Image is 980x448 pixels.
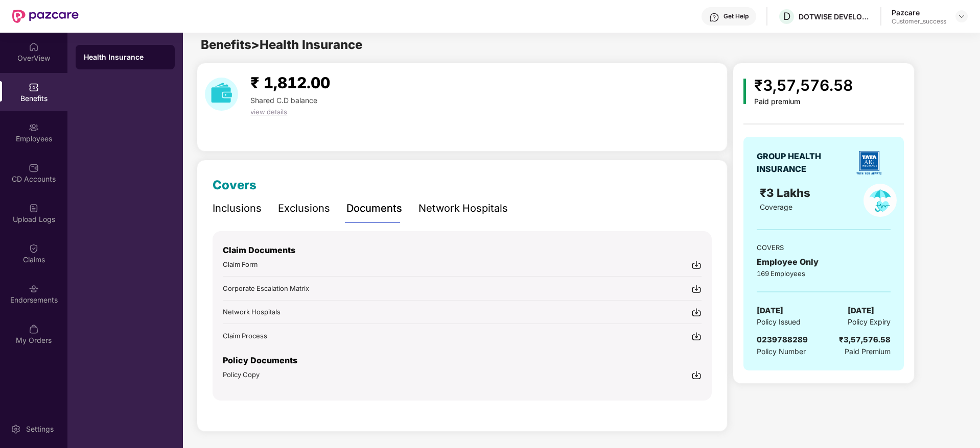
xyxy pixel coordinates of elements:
img: svg+xml;base64,PHN2ZyBpZD0iU2V0dGluZy0yMHgyMCIgeG1sbnM9Imh0dHA6Ly93d3cudzMub3JnLzIwMDAvc3ZnIiB3aW... [11,424,21,434]
span: [DATE] [757,305,783,317]
img: svg+xml;base64,PHN2ZyBpZD0iRG93bmxvYWQtMjR4MjQiIHhtbG5zPSJodHRwOi8vd3d3LnczLm9yZy8yMDAwL3N2ZyIgd2... [691,307,702,317]
div: Network Hospitals [418,201,508,216]
div: Paid premium [754,97,853,106]
img: icon [743,79,746,104]
span: Corporate Escalation Matrix [223,284,309,292]
img: svg+xml;base64,PHN2ZyBpZD0iSGVscC0zMngzMiIgeG1sbnM9Imh0dHA6Ly93d3cudzMub3JnLzIwMDAvc3ZnIiB3aWR0aD... [709,12,719,22]
div: GROUP HEALTH INSURANCE [757,150,846,176]
span: D [783,10,790,22]
img: svg+xml;base64,PHN2ZyBpZD0iRG93bmxvYWQtMjR4MjQiIHhtbG5zPSJodHRwOi8vd3d3LnczLm9yZy8yMDAwL3N2ZyIgd2... [691,260,702,270]
img: svg+xml;base64,PHN2ZyBpZD0iSG9tZSIgeG1sbnM9Imh0dHA6Ly93d3cudzMub3JnLzIwMDAvc3ZnIiB3aWR0aD0iMjAiIG... [29,42,39,52]
div: Settings [23,424,57,434]
span: Network Hospitals [223,308,281,316]
img: svg+xml;base64,PHN2ZyBpZD0iRG93bmxvYWQtMjR4MjQiIHhtbG5zPSJodHRwOi8vd3d3LnczLm9yZy8yMDAwL3N2ZyIgd2... [691,331,702,341]
span: Paid Premium [845,346,891,357]
img: download [205,78,238,111]
span: Policy Copy [223,370,260,379]
span: ₹ 1,812.00 [250,73,330,92]
img: svg+xml;base64,PHN2ZyBpZD0iTXlfT3JkZXJzIiBkYXRhLW5hbWU9Ik15IE9yZGVycyIgeG1sbnM9Imh0dHA6Ly93d3cudz... [29,324,39,334]
img: svg+xml;base64,PHN2ZyBpZD0iRG93bmxvYWQtMjR4MjQiIHhtbG5zPSJodHRwOi8vd3d3LnczLm9yZy8yMDAwL3N2ZyIgd2... [691,284,702,294]
span: 0239788289 [757,335,808,344]
span: Coverage [760,203,792,211]
img: svg+xml;base64,PHN2ZyBpZD0iRG93bmxvYWQtMjR4MjQiIHhtbG5zPSJodHRwOi8vd3d3LnczLm9yZy8yMDAwL3N2ZyIgd2... [691,370,702,380]
img: svg+xml;base64,PHN2ZyBpZD0iQ0RfQWNjb3VudHMiIGRhdGEtbmFtZT0iQ0QgQWNjb3VudHMiIHhtbG5zPSJodHRwOi8vd3... [29,163,39,173]
div: COVERS [757,242,891,253]
span: Covers [213,178,256,192]
span: Benefits > Health Insurance [201,37,362,52]
span: Shared C.D balance [250,96,317,105]
span: view details [250,108,287,116]
div: ₹3,57,576.58 [839,334,891,346]
img: svg+xml;base64,PHN2ZyBpZD0iVXBsb2FkX0xvZ3MiIGRhdGEtbmFtZT0iVXBsb2FkIExvZ3MiIHhtbG5zPSJodHRwOi8vd3... [29,203,39,213]
div: ₹3,57,576.58 [754,73,853,97]
div: 169 Employees [757,268,891,279]
span: Policy Expiry [848,316,891,328]
img: svg+xml;base64,PHN2ZyBpZD0iRW5kb3JzZW1lbnRzIiB4bWxucz0iaHR0cDovL3d3dy53My5vcmcvMjAwMC9zdmciIHdpZH... [29,284,39,294]
span: Policy Number [757,347,806,356]
div: Pazcare [892,8,946,17]
img: policyIcon [864,184,897,217]
img: svg+xml;base64,PHN2ZyBpZD0iQ2xhaW0iIHhtbG5zPSJodHRwOi8vd3d3LnczLm9yZy8yMDAwL3N2ZyIgd2lkdGg9IjIwIi... [29,243,39,254]
span: Claim Process [223,332,267,340]
div: Customer_success [892,17,946,26]
span: Policy Issued [757,316,801,328]
div: DOTWISE DEVELOPMENT AND CREATIVE PRIVATE LIMITED [799,12,870,21]
div: Documents [346,201,402,216]
span: [DATE] [848,305,874,317]
img: insurerLogo [851,145,887,181]
span: ₹3 Lakhs [760,186,813,200]
p: Policy Documents [223,354,702,367]
div: Employee Only [757,256,891,268]
span: Claim Form [223,260,258,268]
img: svg+xml;base64,PHN2ZyBpZD0iQmVuZWZpdHMiIHhtbG5zPSJodHRwOi8vd3d3LnczLm9yZy8yMDAwL3N2ZyIgd2lkdGg9Ij... [29,82,39,92]
img: svg+xml;base64,PHN2ZyBpZD0iRHJvcGRvd24tMzJ4MzIiIHhtbG5zPSJodHRwOi8vd3d3LnczLm9yZy8yMDAwL3N2ZyIgd2... [958,12,966,20]
img: New Pazcare Logo [12,10,79,23]
div: Get Help [724,12,749,20]
p: Claim Documents [223,244,702,257]
div: Health Insurance [84,52,167,62]
div: Exclusions [278,201,330,216]
img: svg+xml;base64,PHN2ZyBpZD0iRW1wbG95ZWVzIiB4bWxucz0iaHR0cDovL3d3dy53My5vcmcvMjAwMC9zdmciIHdpZHRoPS... [29,122,39,133]
div: Inclusions [213,201,262,216]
